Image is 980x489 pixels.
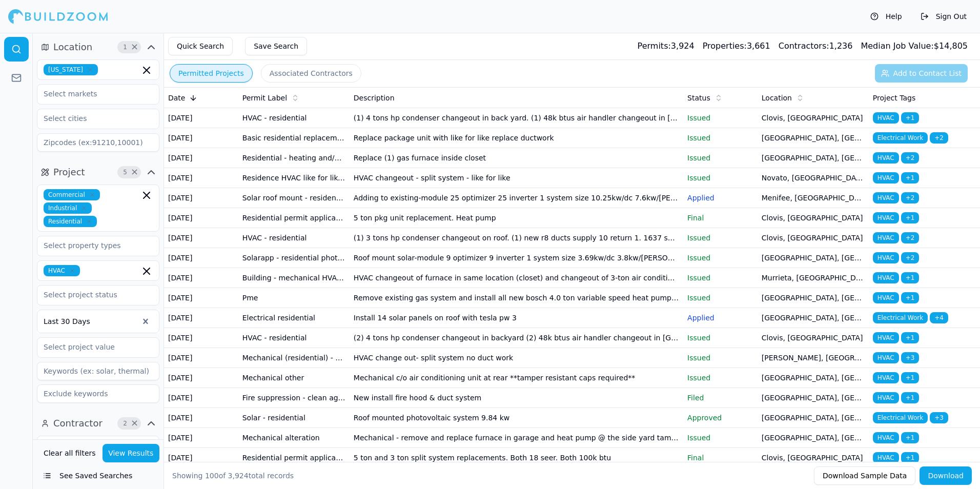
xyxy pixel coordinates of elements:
[758,368,869,388] td: [GEOGRAPHIC_DATA], [GEOGRAPHIC_DATA]
[44,216,97,227] span: Residential
[238,288,350,308] td: Pme
[638,41,671,51] span: Permits:
[901,352,920,363] span: + 3
[901,272,920,283] span: + 1
[901,432,920,443] span: + 1
[687,93,710,103] span: Status
[37,286,146,304] input: Select project status
[131,170,138,175] span: Clear Project filters
[261,64,361,83] button: Associated Contractors
[238,328,350,348] td: HVAC - residential
[37,109,146,128] input: Select cities
[131,421,138,426] span: Clear Contractor filters
[37,384,159,403] input: Exclude keywords
[164,108,238,128] td: [DATE]
[873,212,899,223] span: HVAC
[901,332,920,343] span: + 1
[354,93,395,103] span: Description
[758,208,869,228] td: Clovis, [GEOGRAPHIC_DATA]
[37,466,159,485] button: See Saved Searches
[238,428,350,448] td: Mechanical alteration
[350,288,683,308] td: Remove existing gas system and install all new bosch 4.0 ton variable speed heat pump matched wit...
[238,188,350,208] td: Solar roof mount - residential
[758,188,869,208] td: Menifee, [GEOGRAPHIC_DATA]
[350,388,683,408] td: New install fire hood & duct system
[758,348,869,368] td: [PERSON_NAME], [GEOGRAPHIC_DATA]
[238,388,350,408] td: Fire suppression - clean agent gas system
[758,108,869,128] td: Clovis, [GEOGRAPHIC_DATA]
[861,41,933,51] span: Median Job Value:
[120,418,130,429] span: 2
[687,353,753,363] p: Issued
[164,148,238,168] td: [DATE]
[164,368,238,388] td: [DATE]
[762,93,792,103] span: Location
[238,308,350,328] td: Electrical residential
[873,292,899,303] span: HVAC
[238,348,350,368] td: Mechanical (residential) - HVAC changeout
[37,338,146,356] input: Select project value
[901,192,920,203] span: + 2
[350,168,683,188] td: HVAC changeout - split system - like for like
[758,288,869,308] td: [GEOGRAPHIC_DATA], [GEOGRAPHIC_DATA]
[164,128,238,148] td: [DATE]
[758,148,869,168] td: [GEOGRAPHIC_DATA], [GEOGRAPHIC_DATA]
[930,412,948,423] span: + 3
[873,252,899,263] span: HVAC
[687,433,753,443] p: Issued
[779,40,853,52] div: 1,236
[53,40,92,54] span: Location
[242,93,287,103] span: Permit Label
[901,152,920,164] span: + 2
[687,273,753,283] p: Issued
[238,108,350,128] td: HVAC - residential
[44,265,80,276] span: HVAC
[350,268,683,288] td: HVAC changeout of furnace in same location (closet) and changeout of 3-ton air conditioning conde...
[350,188,683,208] td: Adding to existing-module 25 optimizer 25 inverter 1 system size 10.25kw/dc 7.6kw/[PERSON_NAME] 1...
[238,268,350,288] td: Building - mechanical HVAC replacement like for like
[930,312,948,323] span: + 4
[873,93,915,103] span: Project Tags
[873,192,899,203] span: HVAC
[37,236,146,255] input: Select property types
[238,208,350,228] td: Residential permit application
[873,392,899,403] span: HVAC
[238,368,350,388] td: Mechanical other
[53,165,85,179] span: Project
[901,452,920,463] span: + 1
[687,153,753,163] p: Issued
[350,368,683,388] td: Mechanical c/o air conditioning unit at rear **tamper resistant caps required**
[37,436,146,455] input: Select contractor type
[873,412,928,423] span: Electrical Work
[687,213,753,223] p: Final
[687,293,753,303] p: Issued
[228,472,249,480] span: 3,924
[164,328,238,348] td: [DATE]
[861,40,968,52] div: $ 14,805
[41,444,98,462] button: Clear all filters
[53,416,103,431] span: Contractor
[350,408,683,428] td: Roof mounted photovoltaic system 9.84 kw
[120,167,130,177] span: 5
[687,313,753,323] p: Applied
[164,168,238,188] td: [DATE]
[164,188,238,208] td: [DATE]
[758,428,869,448] td: [GEOGRAPHIC_DATA], [GEOGRAPHIC_DATA]
[164,348,238,368] td: [DATE]
[901,112,920,124] span: + 1
[814,466,915,485] button: Download Sample Data
[687,393,753,403] p: Filed
[687,253,753,263] p: Issued
[238,128,350,148] td: Basic residential replacement
[205,472,219,480] span: 100
[164,208,238,228] td: [DATE]
[901,292,920,303] span: + 1
[873,372,899,383] span: HVAC
[865,8,907,25] button: Help
[758,128,869,148] td: [GEOGRAPHIC_DATA], [GEOGRAPHIC_DATA]
[930,132,948,144] span: + 2
[350,128,683,148] td: Replace package unit with like for like replace ductwork
[687,113,753,123] p: Issued
[758,328,869,348] td: Clovis, [GEOGRAPHIC_DATA]
[873,312,928,323] span: Electrical Work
